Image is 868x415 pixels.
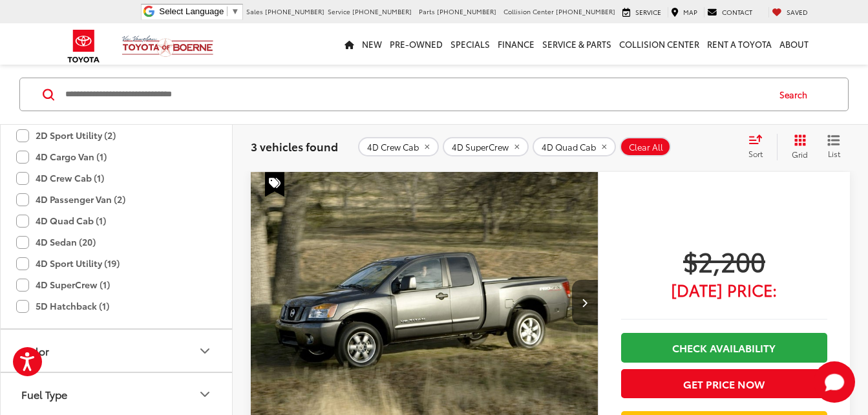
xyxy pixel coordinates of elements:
[777,134,818,160] button: Grid View
[246,6,263,16] span: Sales
[386,23,447,65] a: Pre-Owned
[768,7,811,17] a: My Saved Vehicles
[668,7,701,17] a: Map
[827,148,840,159] span: List
[683,7,697,17] span: Map
[16,253,120,274] label: 4D Sport Utility (19)
[227,6,228,16] span: ​
[443,137,529,156] button: remove 4D%20SuperCrew
[503,6,554,16] span: Collision Center
[792,149,808,160] span: Grid
[722,7,752,17] span: Contact
[621,369,827,398] button: Get Price Now
[367,142,419,153] span: 4D Crew Cab
[358,23,386,65] a: New
[21,388,67,400] div: Fuel Type
[538,23,615,65] a: Service & Parts: Opens in a new tab
[767,78,826,111] button: Search
[533,137,616,156] button: remove 4D%20Quad%20Cab
[742,134,777,160] button: Select sort value
[231,6,239,16] span: ▼
[419,6,435,16] span: Parts
[619,7,664,17] a: Service
[59,25,108,67] img: Toyota
[787,7,808,17] span: Saved
[818,134,850,160] button: List View
[197,343,213,359] div: Color
[16,231,96,253] label: 4D Sedan (20)
[16,146,107,167] label: 4D Cargo Van (1)
[16,167,104,189] label: 4D Crew Cab (1)
[358,137,439,156] button: remove 4D%20Crew%20Cab
[1,330,233,372] button: ColorColor
[635,7,661,17] span: Service
[556,6,615,16] span: [PHONE_NUMBER]
[814,361,855,403] svg: Start Chat
[621,283,827,296] span: [DATE] Price:
[341,23,358,65] a: Home
[122,35,214,58] img: Vic Vaughan Toyota of Boerne
[1,373,233,415] button: Fuel TypeFuel Type
[159,6,239,16] a: Select Language​
[542,142,596,153] span: 4D Quad Cab
[265,6,324,16] span: [PHONE_NUMBER]
[251,138,338,154] span: 3 vehicles found
[447,23,494,65] a: Specials
[748,148,763,159] span: Sort
[620,137,671,156] button: Clear All
[704,7,756,17] a: Contact
[703,23,776,65] a: Rent a Toyota
[64,79,767,110] input: Search by Make, Model, or Keyword
[615,23,703,65] a: Collision Center
[197,387,213,402] div: Fuel Type
[452,142,509,153] span: 4D SuperCrew
[621,244,827,277] span: $2,200
[328,6,350,16] span: Service
[621,333,827,362] a: Check Availability
[629,142,663,153] span: Clear All
[494,23,538,65] a: Finance
[352,6,412,16] span: [PHONE_NUMBER]
[814,361,855,403] button: Toggle Chat Window
[265,172,284,197] span: Special
[21,345,49,357] div: Color
[16,189,125,210] label: 4D Passenger Van (2)
[572,280,598,325] button: Next image
[16,125,116,146] label: 2D Sport Utility (2)
[159,6,224,16] span: Select Language
[16,210,106,231] label: 4D Quad Cab (1)
[16,274,110,295] label: 4D SuperCrew (1)
[16,295,109,317] label: 5D Hatchback (1)
[437,6,496,16] span: [PHONE_NUMBER]
[776,23,812,65] a: About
